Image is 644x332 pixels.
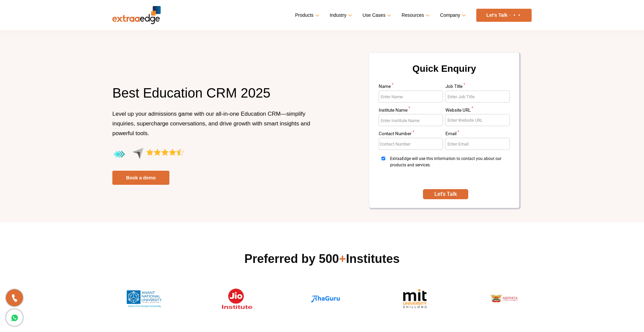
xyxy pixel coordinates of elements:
button: SUBMIT [423,189,468,199]
input: Enter Website URL [445,114,510,126]
h2: Quick Enquiry [377,61,511,84]
a: Use Cases [363,10,390,20]
a: Book a demo [112,171,169,185]
label: Institute Name [379,108,443,114]
span: Level up your admissions game with our all-in-one Education CRM—simplify inquiries, supercharge c... [112,111,310,136]
label: Name [379,84,443,91]
a: Company [440,10,465,20]
input: Enter Institute Name [379,114,443,126]
label: Job Title [445,84,510,91]
a: Industry [330,10,351,20]
label: Email [445,131,510,138]
input: Enter Job Title [445,91,510,103]
label: Contact Number [379,131,443,138]
h1: Best Education CRM 2025 [112,84,317,109]
h2: Preferred by 500 Institutes [112,251,532,267]
a: Let’s Talk [476,9,532,22]
img: aggregate-rating-by-users [112,148,184,161]
input: ExtraaEdge will use this information to contact you about our products and services. [379,157,388,160]
span: ExtraaEdge will use this information to contact you about our products and services. [390,156,508,181]
span: + [339,252,346,266]
label: Website URL [445,108,510,114]
input: Enter Email [445,138,510,150]
input: Enter Contact Number [379,138,443,150]
a: Resources [401,10,428,20]
input: Enter Name [379,91,443,103]
a: Products [295,10,318,20]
